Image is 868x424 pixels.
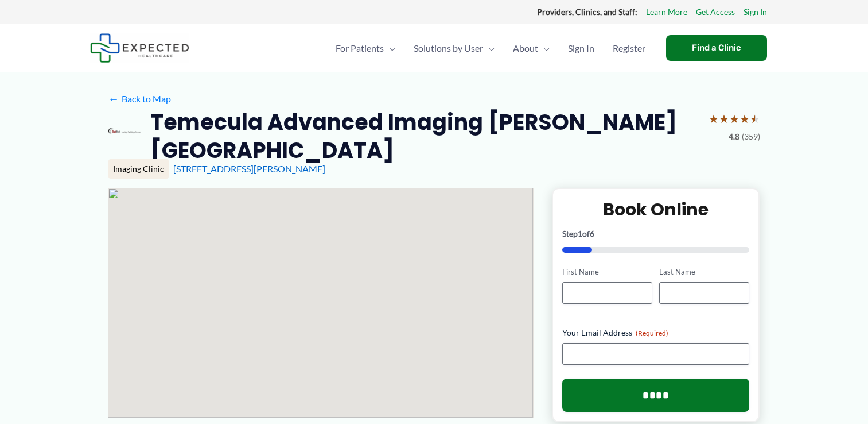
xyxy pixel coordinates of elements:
a: Register [604,28,655,68]
span: Register [613,28,645,68]
span: 6 [590,229,594,238]
h2: Book Online [562,198,750,221]
a: Learn More [646,5,687,20]
img: Expected Healthcare Logo - side, dark font, small [90,33,189,63]
a: Solutions by UserMenu Toggle [404,28,504,68]
span: Menu Toggle [538,28,550,68]
span: 4.8 [729,129,739,144]
span: (Required) [636,329,668,337]
span: 1 [578,229,582,238]
span: ★ [739,108,750,129]
span: For Patients [336,28,384,68]
a: Sign In [559,28,604,68]
span: (359) [742,129,760,144]
span: Sign In [568,28,594,68]
a: AboutMenu Toggle [504,28,559,68]
p: Step of [562,230,750,238]
nav: Primary Site Navigation [326,28,655,68]
a: For PatientsMenu Toggle [326,28,404,68]
span: Menu Toggle [384,28,395,68]
span: About [513,28,538,68]
span: ← [108,93,119,104]
span: Solutions by User [414,28,483,68]
label: Last Name [659,267,749,277]
a: Find a Clinic [666,35,767,61]
a: ←Back to Map [108,90,171,107]
strong: Providers, Clinics, and Staff: [537,7,637,17]
label: First Name [562,267,652,277]
a: [STREET_ADDRESS][PERSON_NAME] [173,163,325,174]
a: Sign In [744,5,767,20]
a: Get Access [696,5,735,20]
h2: Temecula Advanced Imaging [PERSON_NAME][GEOGRAPHIC_DATA] [150,108,699,165]
span: Menu Toggle [483,28,495,68]
label: Your Email Address [562,327,750,338]
span: ★ [729,108,739,129]
span: ★ [750,108,760,129]
span: ★ [719,108,729,129]
div: Imaging Clinic [108,159,169,179]
span: ★ [709,108,719,129]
